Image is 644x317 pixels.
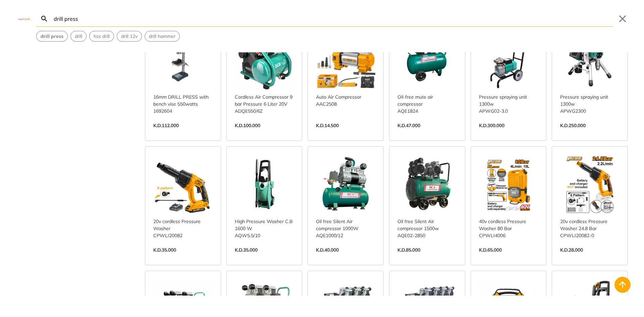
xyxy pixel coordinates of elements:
[121,33,138,40] span: drill 12v
[617,13,628,24] button: Close
[41,33,63,39] strong: drill press
[40,15,48,23] svg: Search
[614,277,631,293] button: Back to top
[37,31,67,41] button: Select suggestion: drill press
[145,31,179,41] button: Select suggestion: drill hammer
[71,31,86,41] button: Select suggestion: drill
[52,11,613,27] input: Search…
[36,31,68,42] div: Suggestion: drill press
[117,31,142,41] button: Select suggestion: drill 12v
[149,33,175,40] span: drill hammer
[145,31,180,42] div: Suggestion: drill hammer
[75,33,82,40] span: drill
[89,31,114,42] div: Suggestion: hss drill
[94,33,110,40] span: hss drill
[90,31,114,41] button: Select suggestion: hss drill
[70,31,87,42] div: Suggestion: drill
[16,17,32,20] img: Close
[117,31,142,42] div: Suggestion: drill 12v
[617,279,628,290] svg: Back to top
